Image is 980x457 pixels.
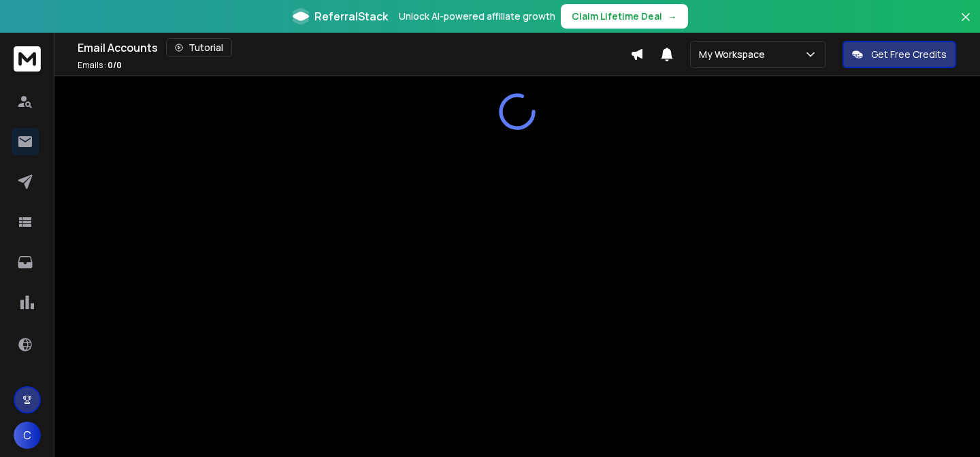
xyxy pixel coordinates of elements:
button: Tutorial [166,38,232,57]
p: Emails : [78,60,122,71]
p: Get Free Credits [871,48,947,61]
span: 0 / 0 [108,59,122,71]
button: Close banner [957,8,975,41]
button: C [14,422,41,449]
button: Claim Lifetime Deal→ [561,4,688,29]
div: Email Accounts [78,38,630,57]
p: My Workspace [699,48,770,61]
button: Get Free Credits [843,41,956,68]
span: ReferralStack [314,8,388,25]
span: → [668,10,677,23]
p: Unlock AI-powered affiliate growth [399,10,555,23]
